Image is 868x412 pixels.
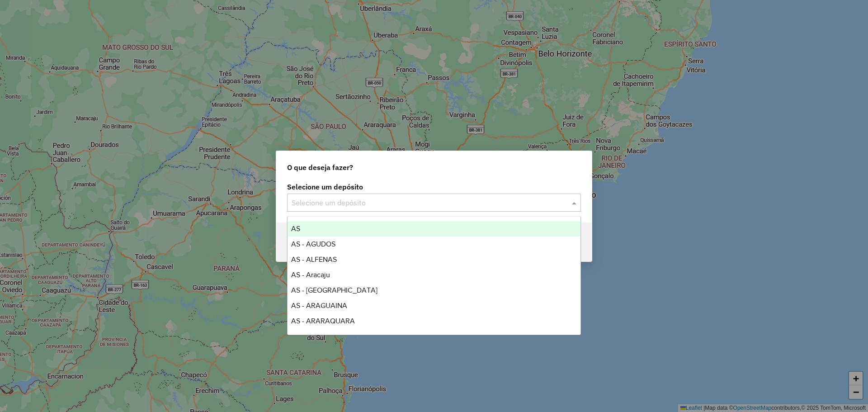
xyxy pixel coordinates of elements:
span: AS - AGUDOS [291,240,335,248]
ng-dropdown-panel: Options list [287,216,581,335]
span: O que deseja fazer? [287,162,353,173]
span: AS - ALFENAS [291,256,337,263]
span: AS - ARAGUAINA [291,302,347,309]
label: Selecione um depósito [287,181,581,192]
span: AS - [GEOGRAPHIC_DATA] [291,286,377,294]
span: AS [291,225,300,232]
span: AS - ARARAQUARA [291,317,355,325]
span: AS - Aracaju [291,271,330,279]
